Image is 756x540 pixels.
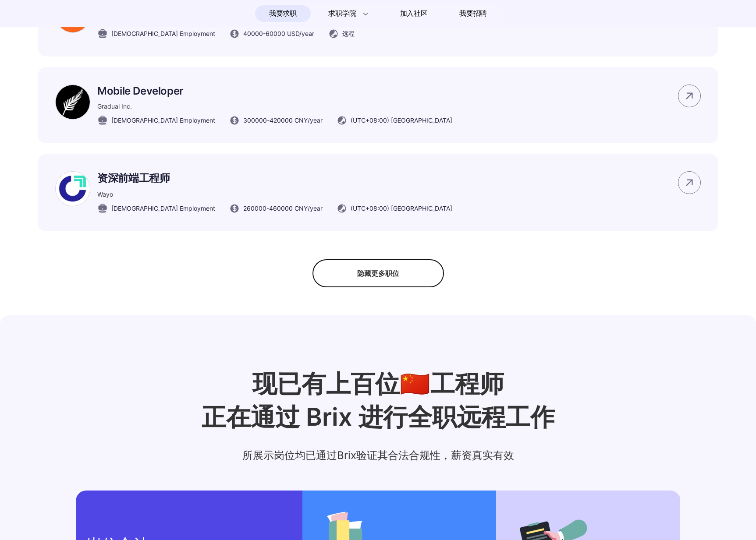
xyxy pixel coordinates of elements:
p: 资深前端工程师 [97,171,452,185]
span: 加入社区 [400,7,428,21]
span: [DEMOGRAPHIC_DATA] Employment [111,204,215,213]
span: 260000 - 460000 CNY /year [243,204,323,213]
span: 远程 [342,29,355,38]
span: Wayo [97,191,113,198]
div: 隐藏更多职位 [312,259,444,287]
span: (UTC+08:00) [GEOGRAPHIC_DATA] [351,204,452,213]
span: 40000 - 60000 USD /year [243,29,314,38]
span: [DEMOGRAPHIC_DATA] Employment [111,116,215,125]
p: Mobile Developer [97,85,452,97]
span: 我要招聘 [459,8,487,19]
span: 我要求职 [269,7,297,21]
span: [DEMOGRAPHIC_DATA] Employment [111,29,215,38]
span: 300000 - 420000 CNY /year [243,116,323,125]
span: Gradual Inc. [97,102,132,110]
span: 求职学院 [328,8,356,19]
span: (UTC+08:00) [GEOGRAPHIC_DATA] [351,116,452,125]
